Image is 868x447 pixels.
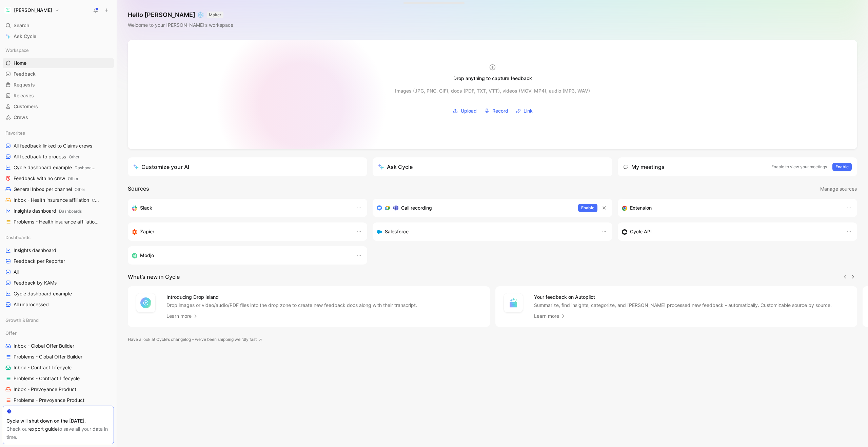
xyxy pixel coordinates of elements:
[140,251,154,259] h3: Modjo
[835,163,849,170] span: Enable
[3,31,114,41] a: Ask Cycle
[132,204,350,212] div: Sync your customers, send feedback and get updates in Slack
[166,312,198,320] a: Learn more
[820,185,857,193] span: Manage sources
[3,58,114,68] a: Home
[453,74,532,82] div: Drop anything to capture feedback
[581,205,594,211] span: Enable
[14,364,72,371] span: Inbox - Contract Lifecycle
[128,157,367,176] a: Customize your AI
[6,425,110,441] div: Check our to save all your data in time.
[5,234,31,241] span: Dashboards
[14,343,74,349] span: Inbox - Global Offer Builder
[534,312,566,320] a: Learn more
[69,154,79,159] span: Other
[534,293,832,301] h4: Your feedback on Autopilot
[14,142,92,149] span: All feedback linked to Claims crews
[3,328,114,405] div: OfferInbox - Global Offer BuilderProblems - Global Offer BuilderInbox - Contract LifecycleProblem...
[14,290,72,297] span: Cycle dashboard example
[14,114,28,121] span: Crews
[14,386,76,393] span: Inbox - Prevoyance Product
[14,397,84,404] span: Problems - Prevoyance Product
[3,352,114,362] a: Problems - Global Offer Builder
[14,81,35,88] span: Requests
[3,299,114,310] a: All unprocessed
[524,107,533,115] span: Link
[166,293,417,301] h4: Introducing Drop island
[373,157,612,176] button: Ask Cycle
[622,204,840,212] div: Capture feedback from anywhere on the web
[14,60,26,66] span: Home
[3,289,114,299] a: Cycle dashboard example
[3,217,114,227] a: Problems - Health insurance affiliationCustomer Enablement
[75,165,97,170] span: Dashboards
[578,204,597,212] button: Enable
[14,7,52,13] h1: [PERSON_NAME]
[14,218,101,226] span: Problems - Health insurance affiliation
[3,5,61,15] button: Alan[PERSON_NAME]
[3,267,114,277] a: All
[6,417,110,425] div: Cycle will shut down on the [DATE].
[3,128,114,138] div: Favorites
[3,256,114,266] a: Feedback per Reporter
[14,164,96,171] span: Cycle dashboard example
[14,32,36,40] span: Ask Cycle
[461,107,477,115] span: Upload
[75,187,85,192] span: Other
[3,141,114,151] a: All feedback linked to Claims crews
[14,208,82,215] span: Insights dashboard
[128,184,149,193] h2: Sources
[68,176,78,181] span: Other
[14,153,79,160] span: All feedback to process
[14,375,80,382] span: Problems - Contract Lifecycle
[3,162,114,173] a: Cycle dashboard exampleDashboards
[14,103,38,110] span: Customers
[128,273,180,281] h2: What’s new in Cycle
[92,198,134,203] span: Customer Enablement
[3,373,114,384] a: Problems - Contract Lifecycle
[3,173,114,183] a: Feedback with no crewOther
[3,232,114,242] div: Dashboards
[401,204,432,212] h3: Call recording
[3,101,114,112] a: Customers
[3,20,114,31] div: Search
[482,106,511,116] button: Record
[771,163,827,170] p: Enable to view your meetings
[3,206,114,216] a: Insights dashboardDashboards
[59,209,82,214] span: Dashboards
[100,219,142,225] span: Customer Enablement
[3,315,114,325] div: Growth & Brand
[14,197,100,204] span: Inbox - Health insurance affiliation
[132,228,350,236] div: Capture feedback from thousands of sources with Zapier (survey results, recordings, sheets, etc).
[3,91,114,101] a: Releases
[5,47,29,54] span: Workspace
[128,336,262,343] a: Have a look at Cycle’s changelog – we’ve been shipping weirdly fast
[140,204,152,212] h3: Slack
[630,204,652,212] h3: Extension
[14,21,29,30] span: Search
[3,395,114,405] a: Problems - Prevoyance Product
[166,302,417,309] p: Drop images or video/audio/PDF files into the drop zone to create new feedback docs along with th...
[207,12,223,18] button: MAKER
[3,45,114,55] div: Workspace
[3,278,114,288] a: Feedback by KAMs
[513,106,535,116] button: Link
[5,317,39,324] span: Growth & Brand
[5,330,17,336] span: Offer
[3,152,114,162] a: All feedback to processOther
[3,315,114,327] div: Growth & Brand
[450,106,479,116] button: Upload
[133,163,189,171] div: Customize your AI
[3,363,114,373] a: Inbox - Contract Lifecycle
[5,130,25,136] span: Favorites
[14,247,56,254] span: Insights dashboard
[3,384,114,394] a: Inbox - Prevoyance Product
[128,21,233,29] div: Welcome to your [PERSON_NAME]’s workspace
[3,112,114,122] a: Crews
[377,204,572,212] div: Record & transcribe meetings from Zoom, Meet & Teams.
[832,163,852,171] button: Enable
[820,184,857,193] button: Manage sources
[3,195,114,205] a: Inbox - Health insurance affiliationCustomer Enablement
[14,269,19,275] span: All
[14,71,36,77] span: Feedback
